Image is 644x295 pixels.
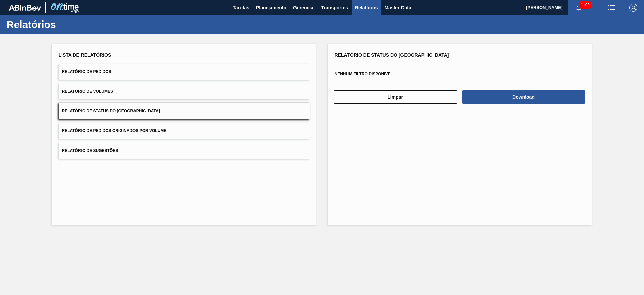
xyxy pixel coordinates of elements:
span: Relatório de Status do [GEOGRAPHIC_DATA] [62,109,160,113]
span: Master Data [384,4,411,12]
button: Notificações [568,3,589,12]
button: Relatório de Pedidos Originados por Volume [59,123,310,139]
button: Relatório de Pedidos [59,64,310,80]
button: Relatório de Status do [GEOGRAPHIC_DATA] [59,103,310,119]
img: userActions [608,4,616,12]
span: Gerencial [293,4,315,12]
span: 1109 [579,1,591,9]
span: Relatórios [355,4,378,12]
img: Logout [629,4,637,12]
span: Relatório de Volumes [62,89,113,94]
span: Relatório de Sugestões [62,148,118,153]
button: Relatório de Volumes [59,83,310,100]
span: Transportes [321,4,348,12]
span: Tarefas [233,4,249,12]
img: TNhmsLtSVTkK8tSr43FrP2fwEKptu5GPRR3wAAAABJRU5ErkJggg== [9,5,41,11]
button: Relatório de Sugestões [59,142,310,159]
span: Planejamento [256,4,286,12]
h1: Relatórios [7,20,126,28]
span: Relatório de Pedidos Originados por Volume [62,128,167,133]
span: Lista de Relatórios [59,52,111,58]
span: Relatório de Status do [GEOGRAPHIC_DATA] [335,52,449,58]
button: Download [462,90,585,104]
span: Nenhum filtro disponível [335,72,393,76]
button: Limpar [334,90,457,104]
span: Relatório de Pedidos [62,69,111,74]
